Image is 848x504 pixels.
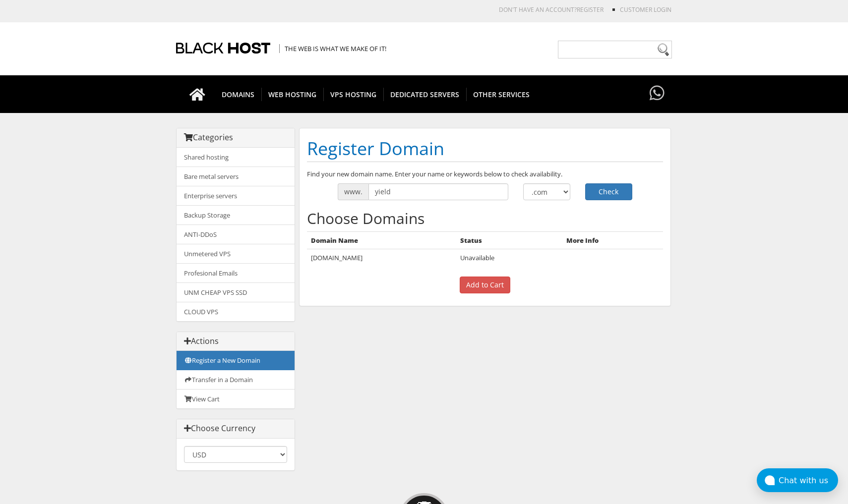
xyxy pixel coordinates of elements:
[177,282,295,302] a: UNM CHEAP VPS SSD
[177,351,295,370] a: Register a New Domain
[456,249,562,267] td: Unavailable
[307,231,456,249] th: Domain Name
[647,75,667,112] a: Have questions?
[466,88,537,101] span: OTHER SERVICES
[180,75,215,113] a: Go to homepage
[261,75,324,113] a: WEB HOSTING
[177,167,295,186] a: Bare metal servers
[279,44,386,53] span: The Web is what we make of it!
[177,148,295,167] a: Shared hosting
[484,5,604,14] li: Don't have an account?
[307,169,663,178] p: Find your new domain name. Enter your name or keywords below to check availability.
[779,476,838,485] div: Chat with us
[383,88,467,101] span: DEDICATED SERVERS
[307,210,663,226] h2: Choose Domains
[184,337,287,346] h3: Actions
[460,277,510,293] input: Add to Cart
[577,5,604,14] a: REGISTER
[338,183,368,200] span: www.
[215,75,262,113] a: DOMAINS
[307,249,456,267] td: [DOMAIN_NAME]
[184,133,287,142] h3: Categories
[177,186,295,206] a: Enterprise servers
[177,302,295,321] a: CLOUD VPS
[620,5,671,14] a: Customer Login
[466,75,537,113] a: OTHER SERVICES
[456,231,562,249] th: Status
[177,224,295,244] a: ANTI-DDoS
[261,88,324,101] span: WEB HOSTING
[307,136,663,162] h1: Register Domain
[562,231,663,249] th: More Info
[558,41,672,58] input: Need help?
[383,75,467,113] a: DEDICATED SERVERS
[585,183,632,200] button: Check
[757,468,838,492] button: Chat with us
[177,263,295,283] a: Profesional Emails
[177,244,295,264] a: Unmetered VPS
[215,88,262,101] span: DOMAINS
[177,205,295,225] a: Backup Storage
[184,424,287,433] h3: Choose Currency
[177,389,295,408] a: View Cart
[323,75,384,113] a: VPS HOSTING
[177,370,295,390] a: Transfer in a Domain
[323,88,384,101] span: VPS HOSTING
